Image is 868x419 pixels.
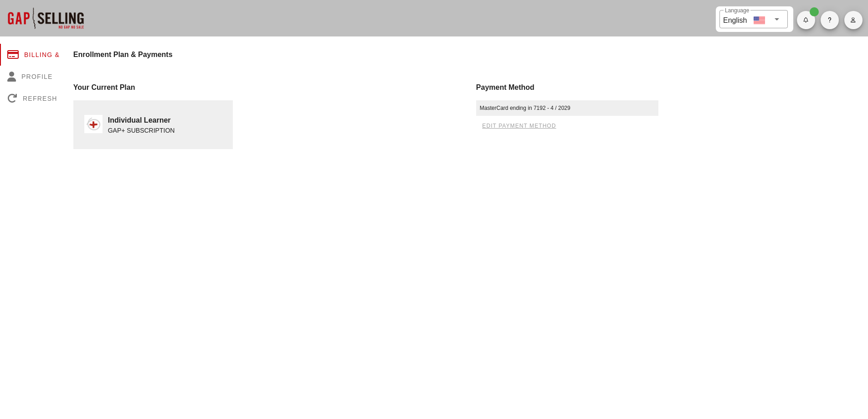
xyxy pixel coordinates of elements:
h4: Enrollment Plan & Payments [73,49,868,60]
img: gap_plus_logo_solo.png [84,115,103,133]
div: GAP+ SUBSCRIPTION [108,126,175,135]
span: Badge [810,7,819,16]
div: LanguageEnglish [719,10,788,28]
div: MasterCard ending in 7192 - 4 / 2029 [476,100,658,116]
strong: Individual Learner [108,116,171,124]
span: edit payment method [482,123,556,129]
button: edit payment method [476,119,562,132]
label: Language [725,7,749,14]
div: English [723,13,747,26]
div: Your Current Plan [73,82,465,93]
div: Payment Method [476,82,868,93]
